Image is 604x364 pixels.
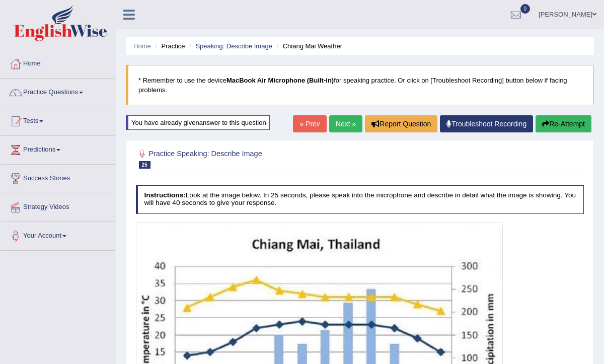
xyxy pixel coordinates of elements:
[1,107,115,132] a: Tests
[520,4,531,14] span: 0
[133,42,151,50] a: Home
[365,115,437,132] button: Report Question
[1,165,115,190] a: Success Stories
[195,42,272,50] a: Speaking: Describe Image
[536,115,591,132] button: Re-Attempt
[126,65,594,105] blockquote: * Remember to use the device for speaking practice. Or click on [Troubleshoot Recording] button b...
[139,161,150,169] span: 25
[144,191,185,199] b: Instructions:
[153,41,185,51] li: Practice
[1,79,115,104] a: Practice Questions
[329,115,362,132] a: Next »
[1,222,115,247] a: Your Account
[126,115,270,130] div: You have already given answer to this question
[1,193,115,219] a: Strategy Videos
[226,77,334,84] b: MacBook Air Microphone (Built-in)
[1,50,115,75] a: Home
[440,115,533,132] a: Troubleshoot Recording
[274,41,342,51] li: Chiang Mai Weather
[136,185,584,214] h4: Look at the image below. In 25 seconds, please speak into the microphone and describe in detail w...
[1,136,115,161] a: Predictions
[293,115,326,132] a: « Prev
[136,148,414,169] h2: Practice Speaking: Describe Image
